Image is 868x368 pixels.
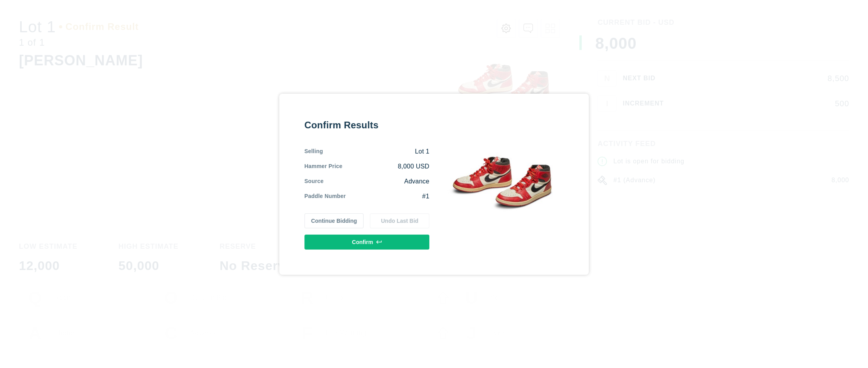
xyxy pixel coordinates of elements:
[342,162,429,171] div: 8,000 USD
[304,119,429,131] div: Confirm Results
[346,192,429,201] div: #1
[370,213,429,228] button: Undo Last Bid
[323,147,429,156] div: Lot 1
[304,147,323,156] div: Selling
[304,177,324,186] div: Source
[323,177,429,186] div: Advance
[304,162,343,171] div: Hammer Price
[304,213,364,228] button: Continue Bidding
[304,235,429,250] button: Confirm
[304,192,346,201] div: Paddle Number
